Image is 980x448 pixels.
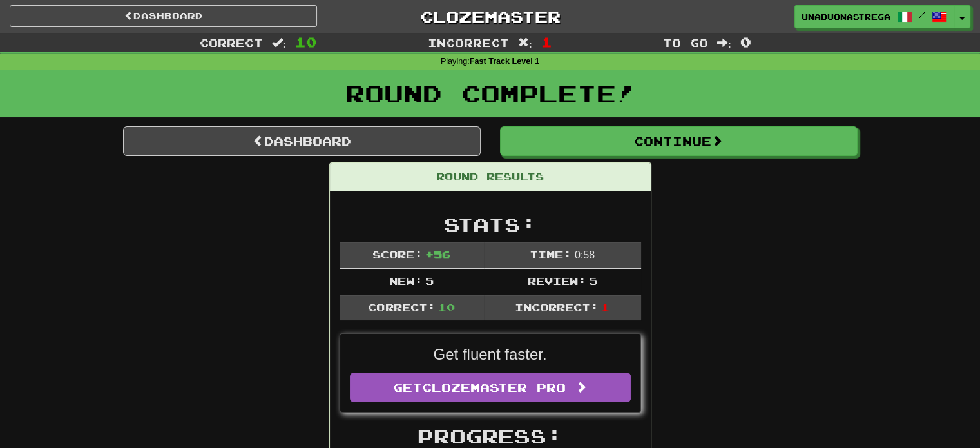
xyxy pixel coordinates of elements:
[794,5,954,28] a: UnaBuonaStrega /
[663,36,708,49] span: To go
[438,301,455,313] span: 10
[200,36,263,49] span: Correct
[336,5,644,28] a: Clozemaster
[5,81,975,106] h1: Round Complete!
[541,34,552,50] span: 1
[425,248,450,260] span: + 56
[368,301,435,313] span: Correct:
[272,37,286,48] span: :
[575,249,595,260] span: 0 : 58
[802,11,890,23] span: UnaBuonaStrega
[518,37,532,48] span: :
[530,248,572,260] span: Time:
[428,36,509,49] span: Incorrect
[470,57,540,66] strong: Fast Track Level 1
[340,214,641,235] h2: Stats:
[10,5,317,27] a: Dashboard
[919,10,925,19] span: /
[330,163,651,191] div: Round Results
[340,425,641,447] h2: Progress:
[295,34,317,50] span: 10
[389,275,423,287] span: New:
[372,248,423,260] span: Score:
[601,301,610,313] span: 1
[425,275,434,287] span: 5
[589,275,597,287] span: 5
[500,126,858,156] button: Continue
[123,126,481,156] a: Dashboard
[717,37,731,48] span: :
[422,380,566,394] span: Clozemaster Pro
[515,301,599,313] span: Incorrect:
[740,34,751,50] span: 0
[350,344,631,365] p: Get fluent faster.
[527,275,586,287] span: Review:
[350,373,631,402] a: GetClozemaster Pro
